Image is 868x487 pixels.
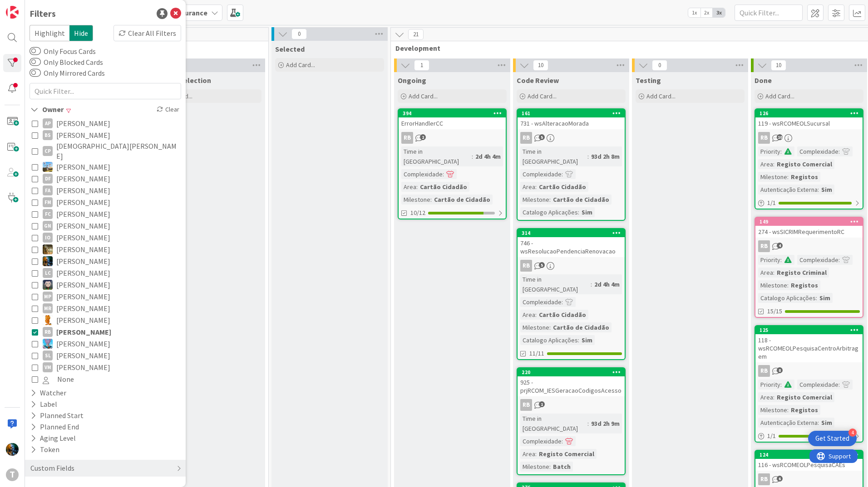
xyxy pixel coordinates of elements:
span: 0 [652,60,667,71]
div: Cartão Cidadão [418,182,469,192]
img: JC [43,244,53,254]
div: LC [43,268,53,278]
span: : [787,172,789,182]
div: RB [755,473,863,485]
img: Visit kanbanzone.com [6,6,19,19]
div: 274 - wsSICRIMRequerimentoRC [755,226,863,238]
span: : [562,436,563,446]
div: Time in [GEOGRAPHIC_DATA] [520,414,587,433]
div: Milestone [758,280,787,290]
div: RB [399,132,506,144]
div: 119 - wsRCOMEOLSucursal [755,117,863,129]
div: RB [758,132,770,144]
div: Complexidade [797,255,838,265]
div: 394 [399,109,506,117]
span: : [443,169,444,179]
div: Open Get Started checklist, remaining modules: 4 [808,431,857,446]
div: Cartão Cidadão [537,310,588,320]
a: 314746 - wsResolucaoPendenciaRenovacaoRBTime in [GEOGRAPHIC_DATA]:2d 4h 4mComplexidade:Area:Cartã... [517,228,626,360]
div: Catalogo Aplicações [520,335,578,345]
div: 394 [403,110,506,117]
div: Milestone [520,462,549,472]
div: 126119 - wsRCOMEOLSucursal [755,109,863,129]
span: : [780,255,782,265]
span: : [780,380,782,390]
div: MP [43,292,53,302]
input: Quick Filter... [30,83,181,99]
div: RB [518,132,625,144]
div: 925 - prjRCOM_IESGeracaoCodigosAcesso [518,376,625,396]
span: 8 [777,367,783,373]
div: Sim [819,185,834,195]
div: Area [520,182,535,192]
div: Registos [789,172,820,182]
div: 161731 - wsAlteracaoMorada [518,109,625,129]
div: Complexidade [520,436,562,446]
div: RB [758,365,770,377]
span: : [773,159,774,169]
div: IO [43,233,53,243]
span: [PERSON_NAME] [56,255,110,267]
button: JC [PERSON_NAME] [32,255,179,267]
div: BS [43,130,53,140]
div: Complexidade [401,169,443,179]
input: Quick Filter... [735,5,803,21]
img: JC [6,443,19,456]
span: Add Card... [646,92,676,100]
div: RB [758,473,770,485]
button: FA [PERSON_NAME] [32,185,179,196]
div: Cartão Cidadão [537,182,588,192]
button: JC [PERSON_NAME] [32,243,179,255]
div: 125118 - wsRCOMEOLPesquisaCentroArbitragem [755,326,863,362]
label: Only Mirrored Cards [30,68,105,78]
div: RB [755,240,863,252]
div: Complexidade [520,169,562,179]
div: 1/1 [755,197,863,209]
div: Cartão de Cidadão [551,322,612,332]
button: Only Focus Cards [30,47,41,56]
span: 10 [771,60,786,71]
div: 93d 2h 9m [589,419,622,429]
span: Highlight [30,25,69,41]
span: : [549,322,551,332]
div: 116 - wsRCOMEOLPesquisaCAEs [755,459,863,471]
button: IO [PERSON_NAME] [32,232,179,243]
span: Done [755,76,772,85]
div: Milestone [758,405,787,415]
a: 125118 - wsRCOMEOLPesquisaCentroArbitragemRBPriority:Complexidade:Area:Registo ComercialMilestone... [755,325,863,443]
div: Area [401,182,416,192]
div: Sim [819,418,834,428]
div: Registos [789,405,820,415]
div: 1/1 [755,430,863,442]
div: Milestone [401,195,430,205]
div: Catalogo Aplicações [758,293,816,303]
span: 21 [408,29,424,40]
span: : [787,405,789,415]
div: 124 [759,452,863,458]
span: 2 [420,134,426,140]
div: RB [518,399,625,411]
button: GN [PERSON_NAME] [32,220,179,232]
span: 6 [777,476,783,482]
div: ErrorHandlerCC [399,117,506,129]
span: [PERSON_NAME] [56,196,110,208]
span: Add Card... [528,92,557,100]
button: None [32,373,179,385]
span: : [578,207,579,217]
span: : [838,146,840,156]
div: Get Started [815,434,849,443]
span: : [818,185,819,195]
div: FC [43,209,53,219]
span: 1 / 1 [767,431,776,441]
div: RB [755,365,863,377]
span: : [591,279,592,289]
div: Planned End [30,421,80,433]
button: Only Blocked Cards [30,58,41,67]
button: VM [PERSON_NAME] [32,361,179,373]
span: 4 [777,243,783,248]
div: Sim [579,335,595,345]
div: Time in [GEOGRAPHIC_DATA] [520,146,587,166]
div: Sim [579,207,595,217]
div: RB [43,327,53,337]
span: Add Card... [286,61,315,69]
